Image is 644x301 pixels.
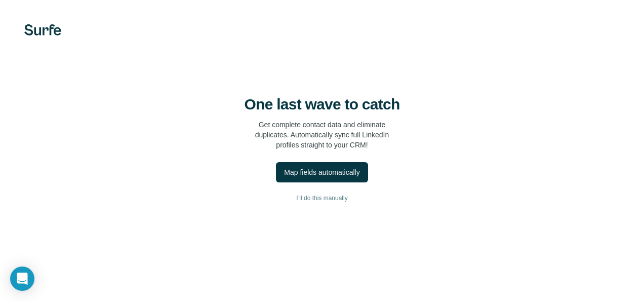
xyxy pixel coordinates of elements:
[10,267,34,291] div: Open Intercom Messenger
[245,95,400,114] h4: One last wave to catch
[255,120,389,150] p: Get complete contact data and eliminate duplicates. Automatically sync full LinkedIn profiles str...
[20,191,624,206] button: I’ll do this manually
[284,167,359,177] div: Map fields automatically
[296,194,347,203] span: I’ll do this manually
[276,162,368,182] button: Map fields automatically
[24,24,61,35] img: Surfe's logo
